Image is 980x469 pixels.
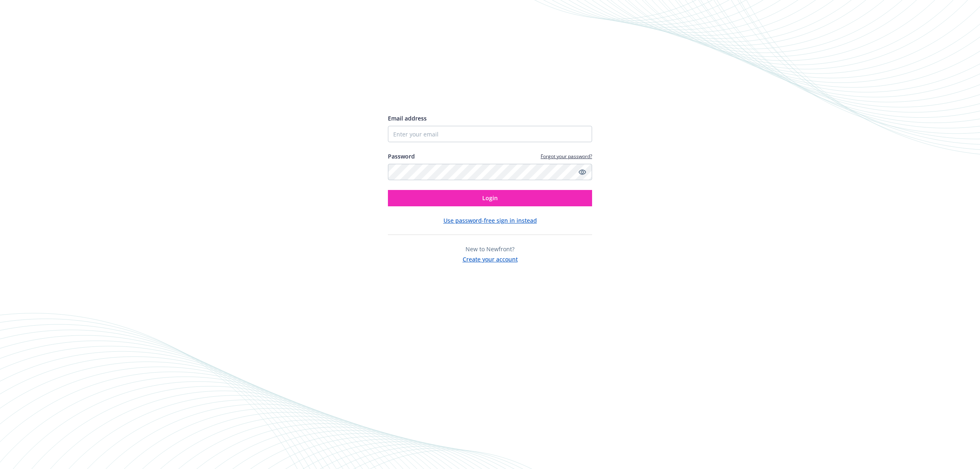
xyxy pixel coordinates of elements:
[388,190,592,206] button: Login
[541,153,592,160] a: Forgot your password?
[388,164,592,180] input: Enter your password
[463,253,518,264] button: Create your account
[465,245,514,253] span: New to Newfront?
[388,152,415,161] label: Password
[443,216,537,225] button: Use password-free sign in instead
[577,167,587,177] a: Show password
[388,114,427,122] span: Email address
[388,126,592,142] input: Enter your email
[482,194,498,202] span: Login
[388,85,465,99] img: Newfront logo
